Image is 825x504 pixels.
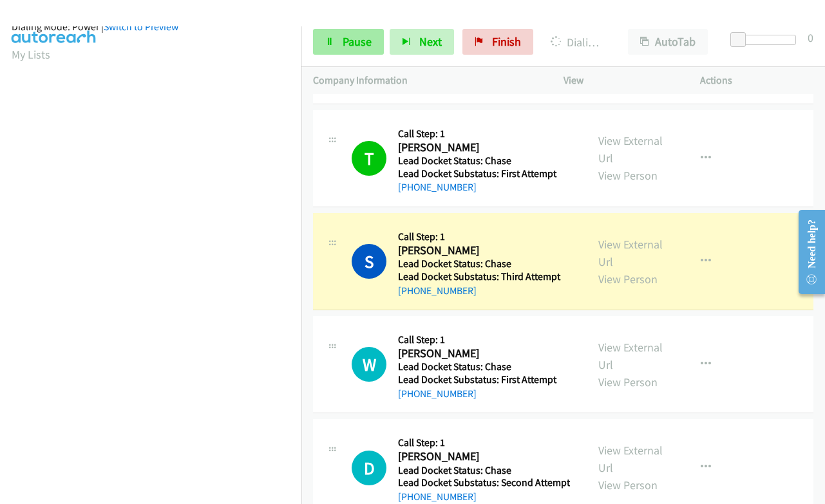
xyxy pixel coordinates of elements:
[398,436,570,449] h5: Call Step: 1
[343,34,372,49] span: Pause
[462,29,533,55] a: Finish
[352,244,386,279] h1: S
[398,346,569,361] h2: [PERSON_NAME]
[737,35,796,45] div: Delay between calls (in seconds)
[564,73,677,88] p: View
[352,451,386,485] h1: D
[398,360,569,373] h5: Lead Docket Status: Chase
[12,47,50,62] a: My Lists
[598,443,663,475] a: View External Url
[398,167,569,180] h5: Lead Docket Substatus: First Attempt
[398,373,569,386] h5: Lead Docket Substatus: First Attempt
[398,257,569,270] h5: Lead Docket Status: Chase
[598,237,663,269] a: View External Url
[398,449,569,464] h2: [PERSON_NAME]
[352,347,386,382] h1: W
[398,285,477,297] a: [PHONE_NUMBER]
[598,340,663,372] a: View External Url
[398,243,569,258] h2: [PERSON_NAME]
[700,73,813,88] p: Actions
[12,19,290,35] div: Dialing Mode: Power |
[398,230,569,243] h5: Call Step: 1
[352,141,386,176] h1: T
[808,29,813,46] div: 0
[398,490,477,503] a: [PHONE_NUMBER]
[398,270,569,283] h5: Lead Docket Substatus: Third Attempt
[104,21,178,33] a: Switch to Preview
[313,73,540,88] p: Company Information
[352,347,386,382] div: The call is yet to be attempted
[313,29,384,55] a: Pause
[598,375,658,389] a: View Person
[398,476,570,489] h5: Lead Docket Substatus: Second Attempt
[788,201,825,303] iframe: Resource Center
[398,464,570,477] h5: Lead Docket Status: Chase
[398,140,569,155] h2: [PERSON_NAME]
[398,127,569,140] h5: Call Step: 1
[398,154,569,167] h5: Lead Docket Status: Chase
[398,333,569,346] h5: Call Step: 1
[598,272,658,286] a: View Person
[352,451,386,485] div: The call is yet to be attempted
[598,478,658,492] a: View Person
[551,33,605,51] p: Dialing [PERSON_NAME]
[398,181,477,193] a: [PHONE_NUMBER]
[628,29,708,55] button: AutoTab
[492,34,521,49] span: Finish
[390,29,454,55] button: Next
[419,34,442,49] span: Next
[398,387,477,400] a: [PHONE_NUMBER]
[598,168,658,183] a: View Person
[598,133,663,165] a: View External Url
